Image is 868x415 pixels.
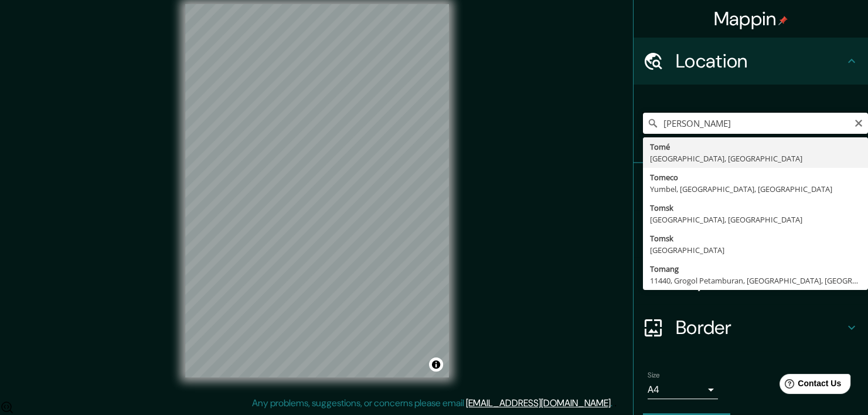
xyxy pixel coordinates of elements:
[648,370,660,380] label: Size
[634,257,868,304] div: Layout
[466,397,611,409] a: [EMAIL_ADDRESS][DOMAIN_NAME]
[650,202,861,214] div: Tomsk
[650,244,861,256] div: [GEOGRAPHIC_DATA]
[650,183,861,195] div: Yumbel, [GEOGRAPHIC_DATA], [GEOGRAPHIC_DATA]
[650,275,861,286] div: 11440, Grogol Petamburan, [GEOGRAPHIC_DATA], [GEOGRAPHIC_DATA]
[429,357,443,372] button: Toggle attribution
[650,214,861,225] div: [GEOGRAPHIC_DATA], [GEOGRAPHIC_DATA]
[634,163,868,210] div: Pins
[634,38,868,85] div: Location
[764,369,855,402] iframe: Help widget launcher
[650,141,861,153] div: Tomé
[612,396,614,410] div: .
[650,263,861,275] div: Tomang
[676,49,845,73] h4: Location
[252,396,612,410] p: Any problems, suggestions, or concerns please email .
[714,7,788,31] h4: Mappin
[650,171,861,183] div: Tomeco
[634,210,868,257] div: Style
[650,232,861,244] div: Tomsk
[185,4,449,377] canvas: Map
[854,117,863,128] button: Clear
[643,113,868,134] input: Pick your city or area
[778,16,788,25] img: pin-icon.png
[676,316,845,339] h4: Border
[648,380,718,399] div: A4
[614,396,617,410] div: .
[650,153,861,164] div: [GEOGRAPHIC_DATA], [GEOGRAPHIC_DATA]
[634,304,868,351] div: Border
[676,269,845,292] h4: Layout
